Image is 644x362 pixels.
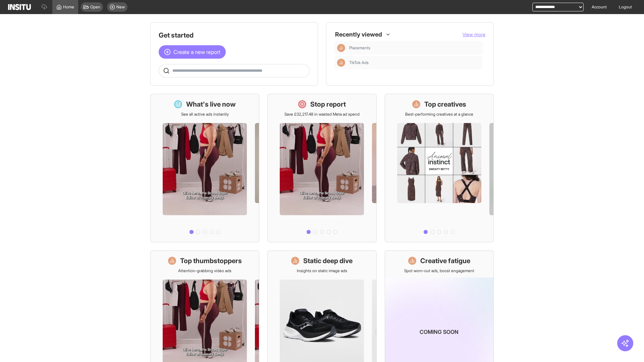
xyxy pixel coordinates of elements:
[180,256,242,265] h1: Top thumbstoppers
[90,4,100,10] span: Open
[63,4,74,10] span: Home
[284,112,360,117] p: Save £32,217.48 in wasted Meta ad spend
[463,32,485,37] span: View more
[297,268,347,274] p: Insights on static image ads
[405,112,473,117] p: Best-performing creatives at a glance
[349,45,370,51] span: Placements
[424,100,466,109] h1: Top creatives
[303,256,353,265] h1: Static deep dive
[385,94,494,242] a: Top creativesBest-performing creatives at a glance
[349,60,369,65] span: TikTok Ads
[159,31,310,40] h1: Get started
[310,100,346,109] h1: Stop report
[8,4,31,10] img: Logo
[186,100,236,109] h1: What's live now
[178,268,231,274] p: Attention-grabbing video ads
[463,31,485,38] button: View more
[349,60,480,65] span: TikTok Ads
[116,4,125,10] span: New
[337,44,345,52] div: Insights
[181,112,229,117] p: See all active ads instantly
[173,48,220,56] span: Create a new report
[150,94,259,242] a: What's live nowSee all active ads instantly
[159,45,226,59] button: Create a new report
[349,45,480,51] span: Placements
[267,94,376,242] a: Stop reportSave £32,217.48 in wasted Meta ad spend
[337,59,345,67] div: Insights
